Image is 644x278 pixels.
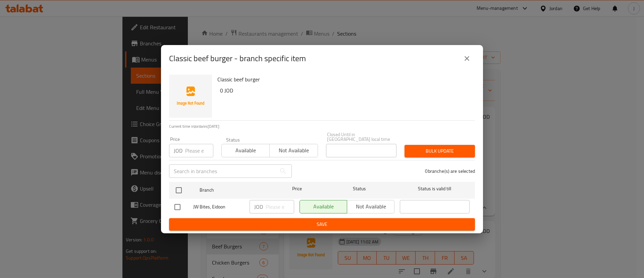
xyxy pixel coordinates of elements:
[221,144,270,157] button: Available
[405,145,475,157] button: Bulk update
[169,53,306,64] h2: Classic beef burger - branch specific item
[425,168,475,174] p: 0 branche(s) are selected
[254,203,263,211] p: JOD
[217,75,470,84] h6: Classic beef burger
[224,146,267,155] span: Available
[169,123,475,129] p: Current time in Jordan is [DATE]
[193,203,244,211] span: JW Bites, Eidoon
[174,220,470,229] span: Save
[220,86,470,95] h6: 0 JOD
[325,185,394,193] span: Status
[269,144,318,157] button: Not available
[169,218,475,231] button: Save
[400,185,470,193] span: Status is valid till
[275,185,319,193] span: Price
[169,75,212,118] img: Classic beef burger
[266,200,294,213] input: Please enter price
[272,146,315,155] span: Not available
[185,144,213,157] input: Please enter price
[200,186,269,194] span: Branch
[410,147,470,155] span: Bulk update
[174,147,182,155] p: JOD
[169,164,276,178] input: Search in branches
[459,50,475,67] button: close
